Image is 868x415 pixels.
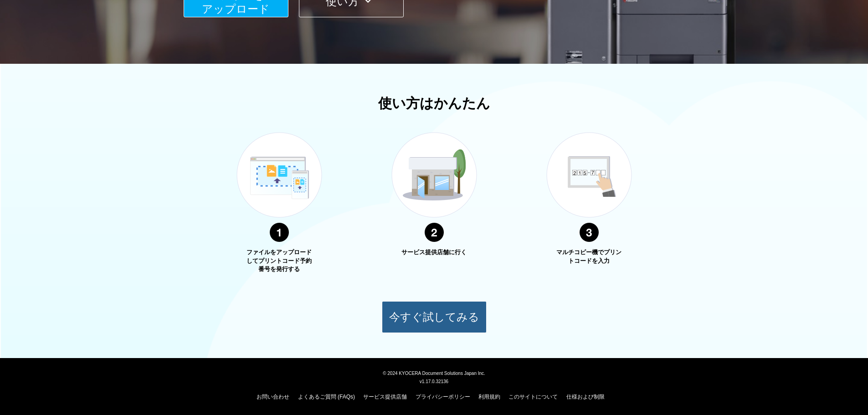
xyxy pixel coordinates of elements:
a: プライバシーポリシー [416,394,470,400]
button: 今すぐ試してみる [382,301,487,333]
a: このサイトについて [508,394,558,400]
p: サービス提供店舗に行く [400,248,468,257]
a: 仕様および制限 [566,394,605,400]
p: ファイルをアップロードしてプリントコード予約番号を発行する [245,248,313,274]
a: よくあるご質問 (FAQs) [298,394,355,400]
p: マルチコピー機でプリントコードを入力 [555,248,623,265]
span: © 2024 KYOCERA Document Solutions Japan Inc. [383,370,485,376]
a: サービス提供店舗 [363,394,407,400]
a: 利用規約 [478,394,500,400]
span: v1.17.0.32136 [420,379,448,384]
a: お問い合わせ [257,394,289,400]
